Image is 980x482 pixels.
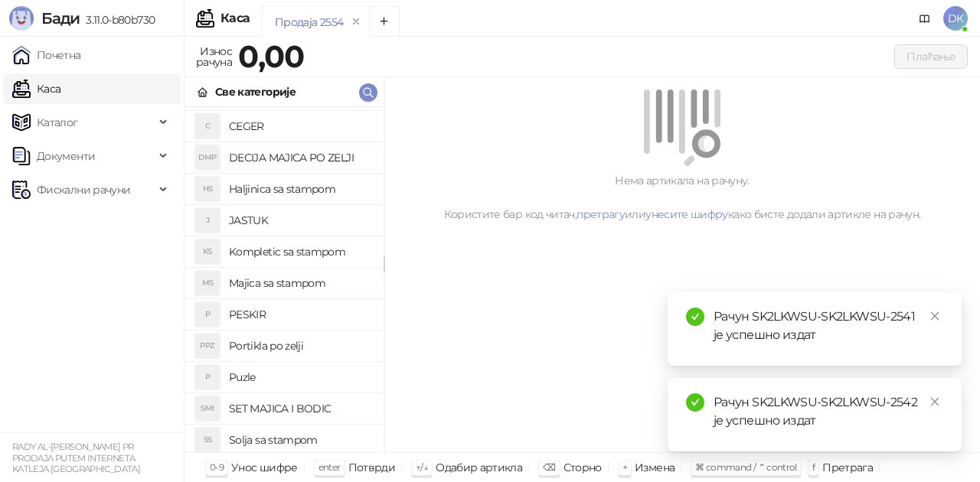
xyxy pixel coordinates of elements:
[686,308,704,326] span: check-circle
[943,6,968,31] span: DK
[926,393,943,410] a: Close
[695,461,797,473] span: ⌘ command / ⌃ control
[195,239,220,264] div: KS
[894,44,968,69] button: Плаћање
[195,396,220,421] div: SMI
[195,208,220,233] div: J
[346,15,366,28] button: remove
[577,207,625,221] a: претрагу
[229,145,371,170] h4: DECIJA MAJICA PO ZELJI
[822,458,873,477] div: Претрага
[229,365,371,389] h4: Puzle
[635,458,675,477] div: Измена
[229,271,371,295] h4: Majica sa stampom
[812,461,815,473] span: f
[229,428,371,452] h4: Solja sa stampom
[714,308,943,344] div: Рачун SK2LKWSU-SK2LKWSU-2541 је успешно издат
[714,393,943,430] div: Рачун SK2LKWSU-SK2LKWSU-2542 је успешно издат
[12,40,81,70] a: Почетна
[403,172,962,223] div: Нема артикала на рачуну. Користите бар код читач, или како бисте додали артикле на рачун.
[229,239,371,264] h4: Kompletic sa stampom
[195,145,220,170] div: DMP
[929,311,940,321] span: close
[348,458,396,477] div: Потврди
[416,461,428,473] span: ↑/↓
[195,114,220,138] div: C
[12,441,140,474] small: RADY AL-[PERSON_NAME] PR PRODAJA PUTEM INTERNETA KATLEJA [GEOGRAPHIC_DATA]
[229,114,371,138] h4: CEGER
[12,73,60,104] a: Каса
[37,107,78,138] span: Каталог
[238,37,304,75] strong: 0,00
[37,141,95,171] span: Документи
[220,12,250,24] div: Каса
[195,428,220,452] div: SS
[622,461,627,473] span: +
[929,396,940,407] span: close
[645,207,728,221] a: унесите шифру
[195,302,220,327] div: P
[37,174,130,205] span: Фискални рачуни
[436,458,522,477] div: Одабир артикла
[9,6,34,31] img: Logo
[195,271,220,295] div: MS
[229,208,371,233] h4: JASTUK
[210,461,224,473] span: 0-9
[195,177,220,201] div: HS
[195,334,220,358] div: PPZ
[195,365,220,389] div: P
[275,14,343,31] div: Продаја 2554
[229,177,371,201] h4: Haljinica sa stampom
[229,334,371,358] h4: Portikla po zelji
[185,107,384,452] div: grid
[229,302,371,327] h4: PESKIR
[193,41,235,72] div: Износ рачуна
[913,6,937,31] a: Документација
[543,461,555,473] span: ⌫
[926,308,943,324] a: Close
[231,458,298,477] div: Унос шифре
[369,6,400,37] button: Add tab
[318,461,341,473] span: enter
[80,13,155,27] span: 3.11.0-b80b730
[686,393,704,412] span: check-circle
[215,83,296,100] div: Све категорије
[41,9,80,28] span: Бади
[229,396,371,421] h4: SET MAJICA I BODIC
[563,458,602,477] div: Сторно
